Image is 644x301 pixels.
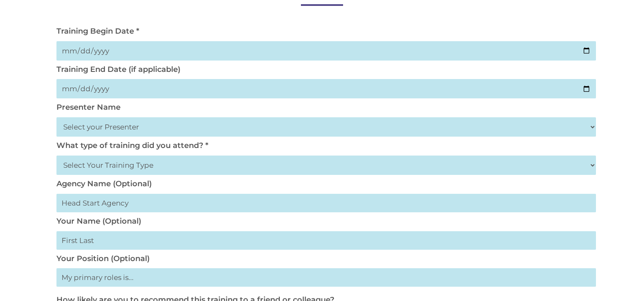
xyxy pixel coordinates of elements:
input: My primary roles is... [56,268,596,287]
input: First Last [56,231,596,250]
label: Training End Date (if applicable) [56,65,180,74]
label: Agency Name (Optional) [56,179,152,188]
label: Your Name (Optional) [56,217,141,226]
input: Head Start Agency [56,194,596,212]
label: Presenter Name [56,103,121,112]
label: Training Begin Date * [56,26,139,36]
label: Your Position (Optional) [56,254,150,263]
label: What type of training did you attend? * [56,141,208,150]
